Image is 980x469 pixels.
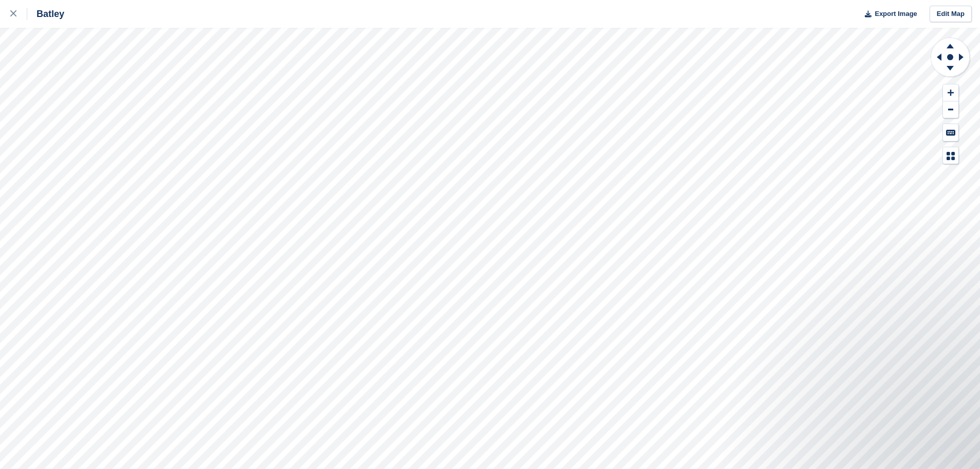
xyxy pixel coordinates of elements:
button: Map Legend [943,147,958,164]
span: Export Image [875,9,917,19]
button: Keyboard Shortcuts [943,124,958,141]
button: Export Image [859,6,917,23]
a: Edit Map [930,6,972,23]
button: Zoom Out [943,101,958,118]
div: Batley [27,8,64,20]
button: Zoom In [943,84,958,101]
